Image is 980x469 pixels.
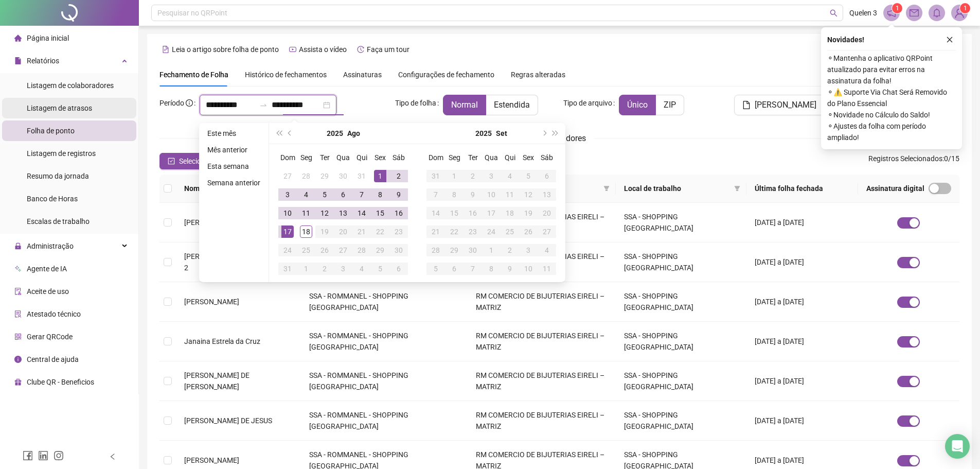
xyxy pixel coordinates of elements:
[315,204,334,222] td: 2025-08-12
[563,97,612,109] span: Tipo de arquivo
[27,34,69,42] span: Página inicial
[393,225,405,238] div: 23
[910,8,919,18] span: mail
[374,263,386,275] div: 5
[159,153,240,169] button: Selecionar todos
[259,101,268,109] span: to
[281,225,294,238] div: 17
[352,204,371,222] td: 2025-08-14
[448,225,460,238] div: 22
[184,371,250,391] span: [PERSON_NAME] DE [PERSON_NAME]
[538,241,556,259] td: 2025-10-04
[467,170,479,182] div: 2
[315,185,334,204] td: 2025-08-05
[541,188,553,201] div: 13
[203,160,264,172] li: Esta semana
[482,185,501,204] td: 2025-09-10
[482,259,501,278] td: 2025-10-08
[334,185,352,204] td: 2025-08-06
[501,222,519,241] td: 2025-09-25
[300,188,312,201] div: 4
[334,148,352,167] th: Qua
[297,204,315,222] td: 2025-08-11
[318,225,331,238] div: 19
[278,222,297,241] td: 2025-08-17
[467,244,479,256] div: 30
[186,99,193,107] span: info-circle
[301,282,468,322] td: SSA - ROMMANEL - SHOPPING [GEOGRAPHIC_DATA]
[504,225,516,238] div: 25
[297,148,315,167] th: Seg
[467,207,479,219] div: 16
[27,287,69,296] span: Aceite de uso
[541,244,553,256] div: 4
[393,263,405,275] div: 6
[389,148,408,167] th: Sáb
[355,188,368,201] div: 7
[297,222,315,241] td: 2025-08-18
[389,204,408,222] td: 2025-08-16
[482,222,501,241] td: 2025-09-24
[357,46,364,53] span: history
[315,259,334,278] td: 2025-09-02
[27,172,89,180] span: Resumo da jornada
[601,181,612,196] span: filter
[281,170,294,182] div: 27
[464,167,482,185] td: 2025-09-02
[184,252,287,272] span: [PERSON_NAME] DOS SANTOS - 2
[278,148,297,167] th: Dom
[746,401,858,441] td: [DATE] a [DATE]
[482,204,501,222] td: 2025-09-17
[946,36,953,43] span: close
[14,242,22,250] span: lock
[300,263,312,275] div: 1
[203,127,264,140] li: Este mês
[732,181,742,196] span: filter
[301,322,468,361] td: SSA - ROMMANEL - SHOPPING [GEOGRAPHIC_DATA]
[501,241,519,259] td: 2025-10-02
[14,34,22,42] span: home
[203,144,264,156] li: Mês anterior
[485,207,497,219] div: 17
[337,170,349,182] div: 30
[464,241,482,259] td: 2025-09-30
[538,123,549,144] button: next-year
[374,170,386,182] div: 1
[297,259,315,278] td: 2025-09-01
[371,222,389,241] td: 2025-08-22
[445,259,464,278] td: 2025-10-06
[445,148,464,167] th: Seg
[616,401,746,441] td: SSA - SHOPPING [GEOGRAPHIC_DATA]
[616,361,746,401] td: SSA - SHOPPING [GEOGRAPHIC_DATA]
[172,45,279,54] span: Leia o artigo sobre folha de ponto
[300,225,312,238] div: 18
[868,153,959,169] span: : 0 / 15
[159,71,228,79] span: Fechamento de Folha
[273,123,284,144] button: super-prev-year
[504,207,516,219] div: 18
[468,282,616,322] td: RM COMERCIO DE BIJUTERIAS EIRELI – MATRIZ
[426,259,445,278] td: 2025-10-05
[892,3,902,13] sup: 1
[27,378,94,386] span: Clube QR - Beneficios
[501,167,519,185] td: 2025-09-04
[430,207,442,219] div: 14
[849,7,877,19] span: Quelen 3
[468,401,616,441] td: RM COMERCIO DE BIJUTERIAS EIRELI – MATRIZ
[389,241,408,259] td: 2025-08-30
[746,361,858,401] td: [DATE] a [DATE]
[315,148,334,167] th: Ter
[467,263,479,275] div: 7
[374,225,386,238] div: 22
[300,170,312,182] div: 28
[616,203,746,242] td: SSA - SHOPPING [GEOGRAPHIC_DATA]
[289,46,296,53] span: youtube
[746,175,858,203] th: Última folha fechada
[541,170,553,182] div: 6
[538,222,556,241] td: 2025-09-27
[866,183,924,194] span: Assinatura digital
[467,225,479,238] div: 23
[334,222,352,241] td: 2025-08-20
[464,222,482,241] td: 2025-09-23
[184,416,272,425] span: [PERSON_NAME] DE JESUS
